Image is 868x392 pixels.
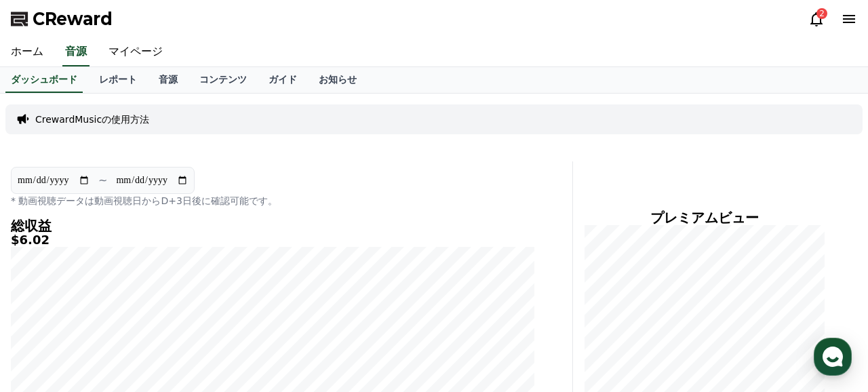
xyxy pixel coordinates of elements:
a: CrewardMusicの使用方法 [35,113,149,126]
a: 音源 [148,67,189,93]
a: お知らせ [308,67,368,93]
h4: プレミアムビュー [584,210,825,225]
h5: $6.02 [11,233,534,247]
a: コンテンツ [189,67,258,93]
h4: 総収益 [11,218,534,233]
a: マイページ [98,38,174,66]
a: ダッシュボード [5,67,83,93]
a: 音源 [62,38,90,66]
a: CReward [11,8,113,30]
p: ~ [98,172,107,189]
a: 2 [808,11,825,27]
span: CReward [33,8,113,30]
p: * 動画視聴データは動画視聴日からD+3日後に確認可能です。 [11,194,534,208]
a: ガイド [258,67,308,93]
a: レポート [88,67,148,93]
div: 2 [816,8,827,19]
